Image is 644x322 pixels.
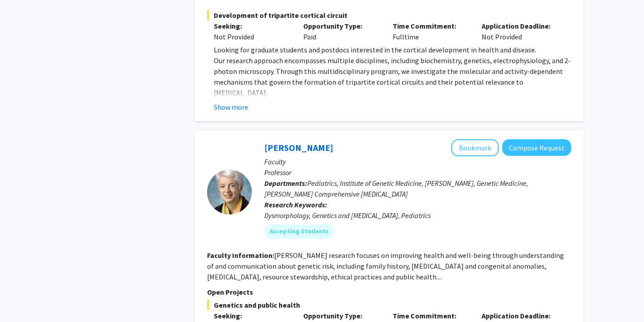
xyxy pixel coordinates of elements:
[214,31,290,42] div: Not Provided
[207,300,571,310] span: Genetics and public health
[502,139,571,156] button: Compose Request to Joann Bodurtha
[7,282,38,315] iframe: Chat
[303,21,379,31] p: Opportunity Type:
[214,310,290,321] p: Seeking:
[214,21,290,31] p: Seeking:
[386,21,475,42] div: Fulltime
[482,21,558,31] p: Application Deadline:
[393,21,469,31] p: Time Commitment:
[475,21,564,42] div: Not Provided
[214,102,248,112] button: Show more
[264,179,528,198] span: Pediatrics, Institute of Genetic Medicine, [PERSON_NAME], Genetic Medicine, [PERSON_NAME] Compreh...
[207,251,274,260] b: Faculty Information:
[207,251,564,281] fg-read-more: [PERSON_NAME] research focuses on improving health and well-being through understanding of and co...
[214,44,571,55] p: Looking for graduate students and postdocs interested in the cortical development in health and d...
[207,10,571,21] span: Development of tripartite cortical circuit
[482,310,558,321] p: Application Deadline:
[207,287,571,297] p: Open Projects
[451,139,499,156] button: Add Joann Bodurtha to Bookmarks
[264,142,333,153] a: [PERSON_NAME]
[297,21,386,42] div: Paid
[264,179,307,188] b: Departments:
[264,167,571,178] p: Professor
[264,210,571,221] div: Dysmorphology, Genetics and [MEDICAL_DATA], Pediatrics
[264,200,327,209] b: Research Keywords:
[214,55,571,98] p: Our research approach encompasses multiple disciplines, including biochemistry, genetics, electro...
[264,156,571,167] p: Faculty
[393,310,469,321] p: Time Commitment:
[303,310,379,321] p: Opportunity Type:
[264,224,334,239] mat-chip: Accepting Students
